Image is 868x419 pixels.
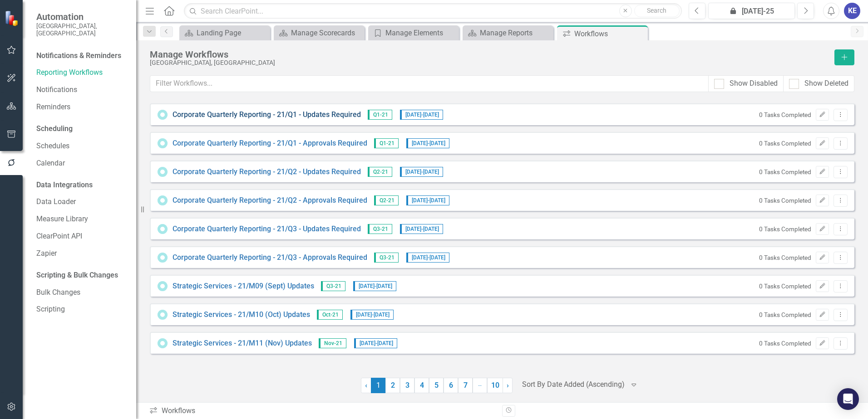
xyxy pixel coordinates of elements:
[36,85,127,95] a: Notifications
[36,51,121,61] div: Notifications & Reminders
[759,283,811,290] small: 0 Tasks Completed
[173,167,361,177] a: Corporate Quarterly Reporting - 21/Q2 - Updates Required
[444,378,458,393] a: 6
[173,253,367,263] a: Corporate Quarterly Reporting - 21/Q3 - Approvals Required
[36,287,127,298] a: Bulk Changes
[400,167,443,177] span: [DATE] - [DATE]
[759,140,811,147] small: 0 Tasks Completed
[350,310,394,320] span: [DATE] - [DATE]
[507,381,509,390] span: ›
[368,110,392,120] span: Q1-21
[173,138,367,149] a: Corporate Quarterly Reporting - 21/Q1 - Approvals Required
[321,281,345,291] span: Q3-21
[759,168,811,175] small: 0 Tasks Completed
[319,338,346,348] span: Nov-21
[36,231,127,242] a: ClearPoint API
[197,27,268,39] div: Landing Page
[354,338,397,348] span: [DATE] - [DATE]
[173,310,310,320] a: Strategic Services - 21/M10 (Oct) Updates
[400,378,414,393] a: 3
[36,270,118,281] div: Scripting & Bulk Changes
[759,254,811,261] small: 0 Tasks Completed
[5,10,21,26] img: ClearPoint Strategy
[370,27,457,39] a: Manage Elements
[353,281,396,291] span: [DATE] - [DATE]
[759,340,811,347] small: 0 Tasks Completed
[711,6,792,17] div: [DATE]-25
[36,22,127,37] small: [GEOGRAPHIC_DATA], [GEOGRAPHIC_DATA]
[36,304,127,315] a: Scripting
[759,197,811,204] small: 0 Tasks Completed
[400,110,443,120] span: [DATE] - [DATE]
[374,195,399,205] span: Q2-21
[149,406,495,416] div: Workflows
[36,68,127,78] a: Reporting Workflows
[374,138,399,148] span: Q1-21
[36,158,127,169] a: Calendar
[634,5,680,17] button: Search
[173,338,312,349] a: Strategic Services - 21/M11 (Nov) Updates
[173,195,367,206] a: Corporate Quarterly Reporting - 21/Q2 - Approvals Required
[804,78,848,89] div: Show Deleted
[36,214,127,224] a: Measure Library
[36,124,73,134] div: Scheduling
[647,7,666,14] span: Search
[487,378,503,393] a: 10
[458,378,473,393] a: 7
[465,27,551,39] a: Manage Reports
[385,378,400,393] a: 2
[406,138,449,148] span: [DATE] - [DATE]
[36,102,127,112] a: Reminders
[173,224,361,234] a: Corporate Quarterly Reporting - 21/Q3 - Updates Required
[759,111,811,118] small: 0 Tasks Completed
[429,378,444,393] a: 5
[368,167,392,177] span: Q2-21
[400,224,443,234] span: [DATE] - [DATE]
[150,49,830,59] div: Manage Workflows
[291,27,362,39] div: Manage Scorecards
[173,110,361,120] a: Corporate Quarterly Reporting - 21/Q1 - Updates Required
[36,197,127,207] a: Data Loader
[36,141,127,151] a: Schedules
[36,248,127,259] a: Zapier
[365,381,367,390] span: ‹
[150,75,709,92] input: Filter Workflows...
[708,3,795,19] button: [DATE]-25
[414,378,429,393] a: 4
[184,3,682,19] input: Search ClearPoint...
[574,28,646,39] div: Workflows
[730,78,778,89] div: Show Disabled
[837,388,859,410] div: Open Intercom Messenger
[36,180,93,190] div: Data Integrations
[317,310,343,320] span: Oct-21
[276,27,362,39] a: Manage Scorecards
[480,27,551,39] div: Manage Reports
[173,281,314,292] a: Strategic Services - 21/M09 (Sept) Updates
[759,311,811,318] small: 0 Tasks Completed
[150,59,830,66] div: [GEOGRAPHIC_DATA], [GEOGRAPHIC_DATA]
[406,253,449,263] span: [DATE] - [DATE]
[374,253,399,263] span: Q3-21
[182,27,268,39] a: Landing Page
[368,224,392,234] span: Q3-21
[385,27,457,39] div: Manage Elements
[406,195,449,205] span: [DATE] - [DATE]
[844,3,860,19] button: KE
[371,378,385,393] span: 1
[36,11,127,22] span: Automation
[759,225,811,233] small: 0 Tasks Completed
